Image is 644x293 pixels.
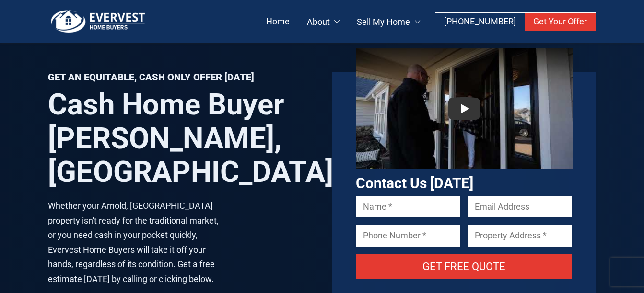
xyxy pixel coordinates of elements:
[525,13,596,31] a: Get Your Offer
[258,13,298,31] a: Home
[48,72,313,83] p: Get an Equitable, Cash Only Offer [DATE]
[48,199,224,287] p: Whether your Arnold, [GEOGRAPHIC_DATA] property isn't ready for the traditional market, or you ne...
[468,225,572,246] input: Property Address *
[348,13,429,31] a: Sell My Home
[298,13,349,31] a: About
[356,196,460,217] input: Name *
[356,225,460,246] input: Phone Number *
[356,254,573,279] input: Get Free Quote
[356,196,573,291] form: Contact form
[444,16,516,26] span: [PHONE_NUMBER]
[48,88,313,189] h1: Cash Home Buyer [PERSON_NAME], [GEOGRAPHIC_DATA]
[435,13,525,31] a: [PHONE_NUMBER]
[48,10,149,34] img: logo.png
[468,196,572,217] input: Email Address
[356,175,573,192] h3: Contact Us [DATE]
